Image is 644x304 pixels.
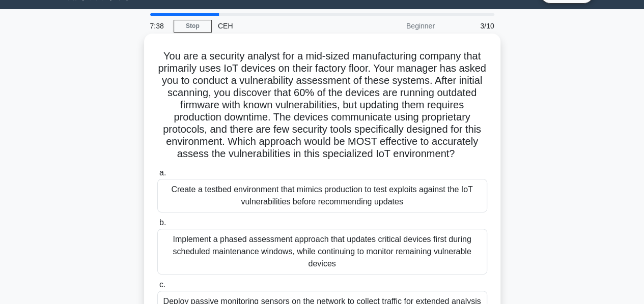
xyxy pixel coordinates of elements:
[157,229,487,275] div: Implement a phased assessment approach that updates critical devices first during scheduled maint...
[144,16,174,36] div: 7:38
[441,16,500,36] div: 3/10
[159,280,165,289] span: c.
[156,50,488,161] h5: You are a security analyst for a mid-sized manufacturing company that primarily uses IoT devices ...
[159,218,166,227] span: b.
[159,168,166,177] span: a.
[352,16,441,36] div: Beginner
[212,16,352,36] div: CEH
[157,179,487,212] div: Create a testbed environment that mimics production to test exploits against the IoT vulnerabilit...
[174,20,212,33] a: Stop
